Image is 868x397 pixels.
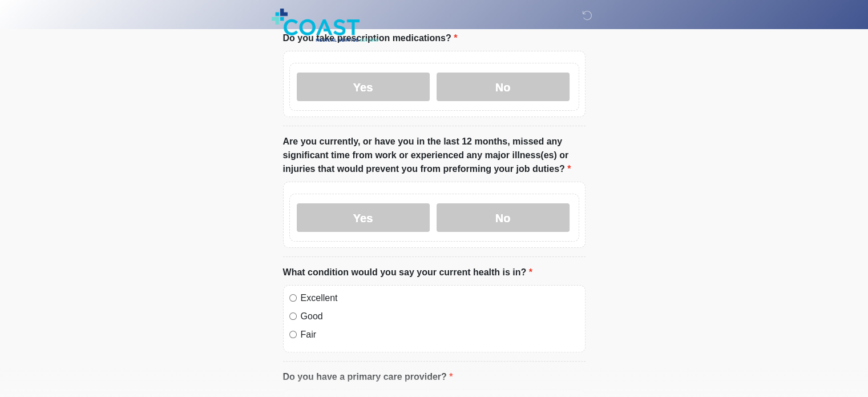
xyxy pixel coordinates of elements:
label: What condition would you say your current health is in? [283,266,532,279]
input: Excellent [289,294,297,302]
label: No [437,73,570,101]
label: Do you have a primary care provider? [283,370,453,384]
label: Good [301,310,579,323]
label: No [437,203,570,232]
label: Fair [301,328,579,342]
label: Yes [297,73,430,101]
label: Yes [297,203,430,232]
input: Good [289,312,297,320]
label: Are you currently, or have you in the last 12 months, missed any significant time from work or ex... [283,135,586,176]
label: Excellent [301,291,579,305]
img: Coast Medical Service Logo [272,9,379,42]
input: Fair [289,331,297,338]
